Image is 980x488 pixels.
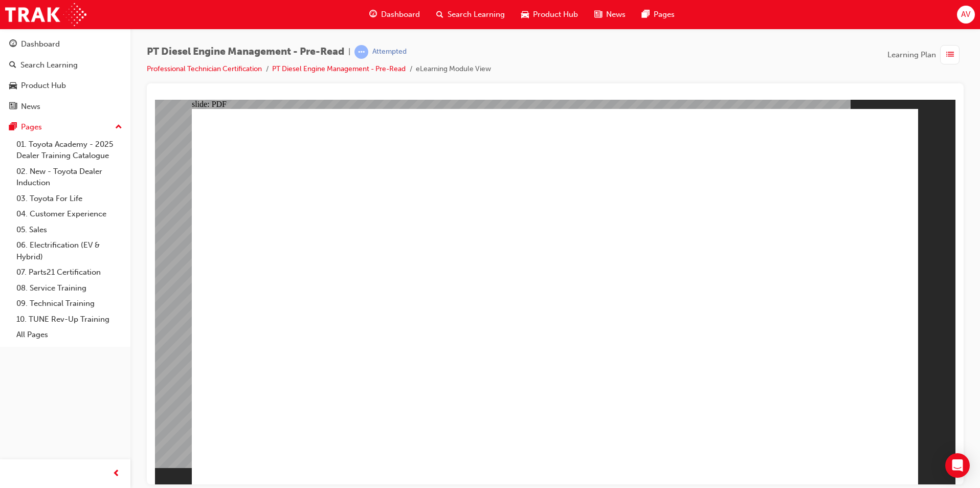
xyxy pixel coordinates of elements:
a: Search Learning [4,56,126,75]
div: Pages [21,121,42,133]
a: Product Hub [4,76,126,95]
a: 06. Electrification (EV & Hybrid) [12,237,126,264]
a: car-iconProduct Hub [513,4,586,25]
span: up-icon [115,121,122,134]
span: Dashboard [381,9,420,20]
a: 02. New - Toyota Dealer Induction [12,164,126,191]
button: AV [957,6,975,24]
a: Professional Technician Certification [147,64,262,73]
span: AV [961,9,970,20]
a: search-iconSearch Learning [428,4,513,25]
div: Open Intercom Messenger [945,453,970,478]
div: Search Learning [20,59,78,71]
li: eLearning Module View [416,63,491,75]
span: | [348,46,350,58]
button: Pages [4,118,126,137]
button: Learning Plan [887,45,964,64]
span: News [606,9,626,20]
a: 07. Parts21 Certification [12,264,126,280]
span: news-icon [9,102,17,112]
a: Dashboard [4,35,126,54]
span: list-icon [946,49,954,61]
a: 05. Sales [12,222,126,238]
a: 03. Toyota For Life [12,191,126,207]
span: Learning Plan [887,49,936,61]
span: PT Diesel Engine Management - Pre-Read [147,46,344,58]
span: news-icon [594,8,602,21]
a: News [4,97,126,116]
span: car-icon [521,8,529,21]
a: PT Diesel Engine Management - Pre-Read [272,64,406,73]
a: 04. Customer Experience [12,206,126,222]
span: pages-icon [642,8,650,21]
a: All Pages [12,327,126,343]
span: Search Learning [448,9,505,20]
span: search-icon [436,8,443,21]
a: 09. Technical Training [12,296,126,312]
a: guage-iconDashboard [361,4,428,25]
span: guage-icon [9,40,17,49]
a: 10. TUNE Rev-Up Training [12,312,126,327]
div: News [21,101,40,113]
span: learningRecordVerb_ATTEMPT-icon [354,45,368,59]
a: 08. Service Training [12,280,126,296]
span: pages-icon [9,123,17,132]
span: car-icon [9,81,17,91]
button: DashboardSearch LearningProduct HubNews [4,33,126,118]
div: Dashboard [21,38,60,50]
span: guage-icon [369,8,377,21]
img: Trak [5,3,86,26]
span: Pages [654,9,675,20]
a: pages-iconPages [634,4,683,25]
a: news-iconNews [586,4,634,25]
div: Product Hub [21,80,66,92]
div: Attempted [372,47,407,57]
a: 01. Toyota Academy - 2025 Dealer Training Catalogue [12,137,126,164]
span: Product Hub [533,9,578,20]
span: prev-icon [113,468,120,480]
span: search-icon [9,61,16,70]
